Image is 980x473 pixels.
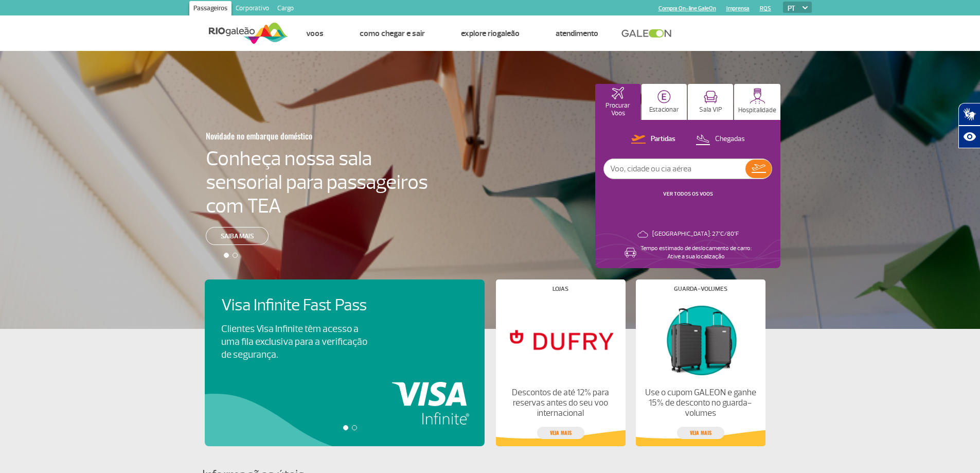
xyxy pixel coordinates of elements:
[642,84,687,120] button: Estacionar
[553,286,568,292] h4: Lojas
[612,87,624,99] img: airplaneHomeActive.svg
[704,91,718,103] img: vipRoom.svg
[206,147,428,218] h4: Conheça nossa sala sensorial para passageiros com TEA
[556,28,598,39] a: Atendimento
[760,5,771,12] a: RQS
[726,5,750,12] a: Imprensa
[206,227,269,245] a: Saiba mais
[504,388,616,418] p: Descontos de até 12% para reservas antes do seu voo internacional
[640,244,752,261] p: Tempo estimado de deslocamento de carro: Ative a sua localização
[663,190,713,197] a: VER TODOS OS VOOS
[699,106,722,114] p: Sala VIP
[738,107,776,114] p: Hospitalidade
[306,28,324,39] a: Voos
[189,1,231,17] a: Passageiros
[231,1,273,17] a: Corporativo
[600,102,635,117] p: Procurar Voos
[273,1,298,17] a: Cargo
[206,125,378,147] h3: Novidade no embarque doméstico
[221,323,367,361] p: Clientes Visa Infinite têm acesso a uma fila exclusiva para a verificação de segurança.
[595,84,640,120] button: Procurar Voos
[958,103,980,126] button: Abrir tradutor de língua de sinais.
[649,106,679,114] p: Estacionar
[652,230,739,238] p: [GEOGRAPHIC_DATA]: 27°C/80°F
[958,126,980,148] button: Abrir recursos assistivos.
[657,90,671,103] img: carParkingHome.svg
[537,427,584,439] a: veja mais
[734,84,780,120] button: Hospitalidade
[660,190,716,198] button: VER TODOS OS VOOS
[221,296,468,361] a: Visa Infinite Fast PassClientes Visa Infinite têm acesso a uma fila exclusiva para a verificação ...
[692,133,748,146] button: Chegadas
[461,28,520,39] a: Explore RIOgaleão
[221,296,385,315] h4: Visa Infinite Fast Pass
[688,84,733,120] button: Sala VIP
[651,134,675,144] p: Partidas
[677,427,724,439] a: veja mais
[604,159,745,179] input: Voo, cidade ou cia aérea
[628,133,679,146] button: Partidas
[504,300,616,379] img: Lojas
[674,286,727,292] h4: Guarda-volumes
[750,88,765,104] img: hospitality.svg
[644,300,756,379] img: Guarda-volumes
[715,134,745,144] p: Chegadas
[658,5,716,12] a: Compra On-line GaleOn
[360,28,425,39] a: Como chegar e sair
[644,388,756,418] p: Use o cupom GALEON e ganhe 15% de desconto no guarda-volumes
[958,103,980,148] div: Plugin de acessibilidade da Hand Talk.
